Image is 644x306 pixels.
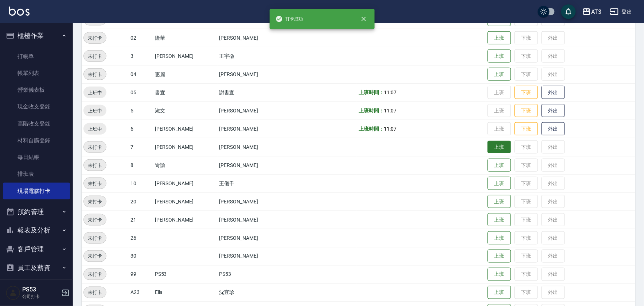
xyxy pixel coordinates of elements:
button: 報表及分析 [3,221,70,240]
span: 上班中 [83,107,106,115]
button: 預約管理 [3,202,70,221]
td: [PERSON_NAME] [218,229,293,247]
td: A23 [129,283,153,302]
span: 未打卡 [84,289,106,297]
td: 05 [129,83,153,102]
span: 打卡成功 [276,15,303,23]
a: 打帳單 [3,48,70,65]
a: 現金收支登錄 [3,98,70,115]
td: [PERSON_NAME] [218,138,293,156]
button: 外出 [542,86,565,99]
a: 帳單列表 [3,65,70,82]
span: 未打卡 [84,162,106,169]
td: PS53 [153,265,218,283]
td: 7 [129,138,153,156]
button: 上班 [488,250,511,263]
td: 隆華 [153,29,218,47]
span: 未打卡 [84,198,106,206]
span: 未打卡 [84,216,106,224]
td: 王宇徵 [218,47,293,65]
td: [PERSON_NAME] [153,120,218,138]
button: 下班 [515,86,538,99]
span: 未打卡 [84,71,106,78]
td: [PERSON_NAME] [153,138,218,156]
td: [PERSON_NAME] [218,211,293,229]
a: 營業儀表板 [3,82,70,98]
td: 岢諭 [153,156,218,174]
button: 外出 [542,104,565,118]
td: [PERSON_NAME] [218,65,293,83]
span: 未打卡 [84,271,106,278]
td: 5 [129,102,153,120]
td: 惠麗 [153,65,218,83]
img: Person [6,286,20,300]
button: 上班 [488,159,511,172]
a: 高階收支登錄 [3,115,70,132]
td: [PERSON_NAME] [153,47,218,65]
span: 未打卡 [84,52,106,60]
td: 淑文 [153,102,218,120]
button: 上班 [488,68,511,81]
td: [PERSON_NAME] [153,174,218,192]
td: 04 [129,65,153,83]
button: 上班 [488,213,511,227]
button: 上班 [488,268,511,281]
td: 21 [129,211,153,229]
b: 上班時間： [359,90,384,95]
button: 上班 [488,286,511,299]
td: [PERSON_NAME] [218,120,293,138]
td: 02 [129,29,153,47]
span: 未打卡 [84,234,106,242]
div: AT3 [591,7,601,16]
td: [PERSON_NAME] [218,29,293,47]
button: 下班 [515,104,538,118]
h5: PS53 [22,286,59,293]
a: 現場電腦打卡 [3,183,70,199]
button: 櫃檯作業 [3,26,70,45]
td: [PERSON_NAME] [218,247,293,265]
b: 上班時間： [359,126,384,132]
span: 未打卡 [84,34,106,42]
span: 未打卡 [84,253,106,260]
span: 11:07 [384,126,397,132]
button: save [561,4,576,19]
button: close [356,11,372,27]
td: [PERSON_NAME] [218,156,293,174]
td: 6 [129,120,153,138]
td: 謝書宜 [218,83,293,102]
td: 8 [129,156,153,174]
td: 30 [129,247,153,265]
td: [PERSON_NAME] [218,102,293,120]
td: [PERSON_NAME] [153,211,218,229]
td: [PERSON_NAME] [153,192,218,211]
img: Logo [9,7,30,16]
a: 每日結帳 [3,149,70,166]
span: 11:07 [384,108,397,114]
button: 上班 [488,231,511,245]
td: PS53 [218,265,293,283]
b: 上班時間： [359,108,384,114]
td: 99 [129,265,153,283]
a: 材料自購登錄 [3,132,70,149]
td: 26 [129,229,153,247]
a: 排班表 [3,166,70,182]
span: 未打卡 [84,180,106,187]
td: Ella [153,283,218,302]
button: AT3 [579,4,604,19]
td: 20 [129,192,153,211]
p: 公司打卡 [22,293,59,300]
button: 下班 [515,122,538,136]
td: 書宜 [153,83,218,102]
button: 上班 [488,141,511,154]
button: 員工及薪資 [3,258,70,277]
button: 登出 [607,5,635,19]
button: 上班 [488,31,511,45]
button: 上班 [488,195,511,208]
td: 沈宜珍 [218,283,293,302]
span: 上班中 [83,89,106,96]
button: 外出 [542,122,565,136]
span: 未打卡 [84,143,106,151]
td: 10 [129,174,153,192]
button: 客戶管理 [3,240,70,259]
td: 3 [129,47,153,65]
